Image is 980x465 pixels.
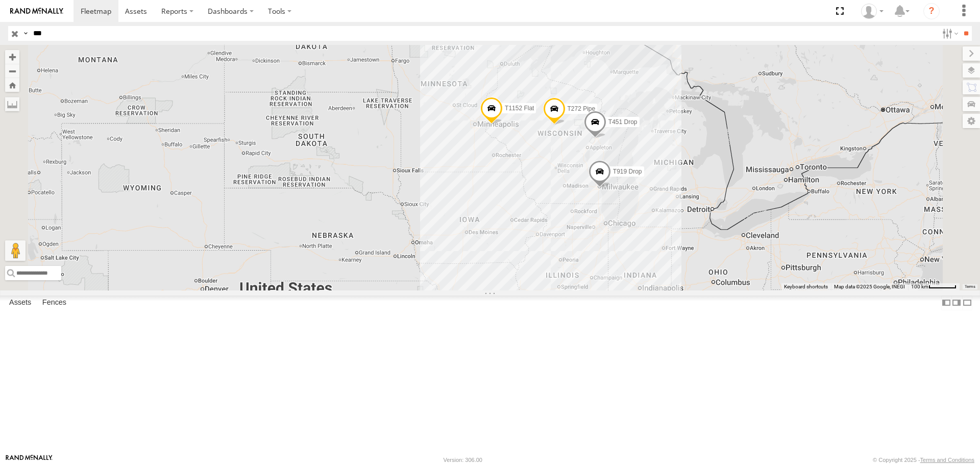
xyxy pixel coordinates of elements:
[784,283,828,290] button: Keyboard shortcuts
[5,64,19,78] button: Zoom out
[5,50,19,64] button: Zoom in
[920,457,974,463] a: Terms and Conditions
[21,26,30,41] label: Search Query
[505,105,534,112] span: T1152 Flat
[923,3,940,19] i: ?
[5,78,19,92] button: Zoom Home
[5,240,26,261] button: Drag Pegman onto the map to open Street View
[873,457,974,463] div: © Copyright 2025 -
[37,296,71,310] label: Fences
[962,296,972,310] label: Hide Summary Table
[444,457,482,463] div: Version: 306.00
[965,284,975,288] a: Terms (opens in new tab)
[4,296,36,310] label: Assets
[857,4,887,19] div: AJ Klotz
[6,455,53,465] a: Visit our Website
[963,114,980,128] label: Map Settings
[941,296,951,310] label: Dock Summary Table to the Left
[938,26,960,41] label: Search Filter Options
[908,283,960,290] button: Map Scale: 100 km per 51 pixels
[608,119,638,126] span: T451 Drop
[5,97,19,111] label: Measure
[834,284,905,289] span: Map data ©2025 Google, INEGI
[568,105,596,112] span: T272 Pipe
[951,296,962,310] label: Dock Summary Table to the Right
[911,284,928,289] span: 100 km
[613,168,642,176] span: T919 Drop
[10,8,63,15] img: rand-logo.svg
